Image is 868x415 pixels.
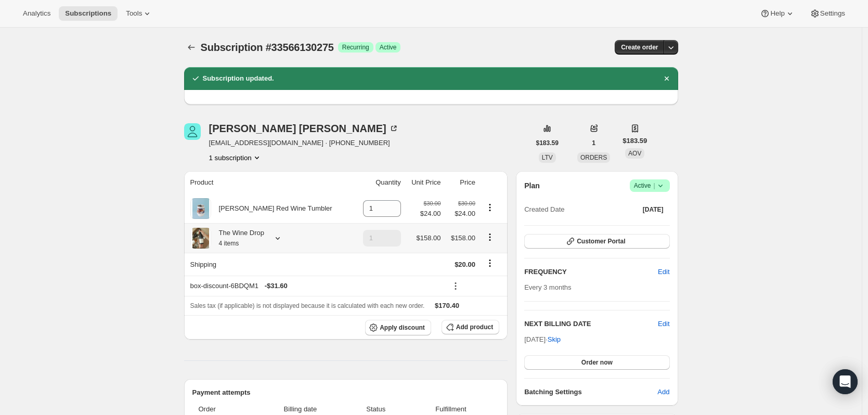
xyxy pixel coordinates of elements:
[365,320,431,335] button: Apply discount
[541,331,567,348] button: Skip
[417,234,441,242] span: $158.00
[23,9,50,18] span: Analytics
[184,171,355,194] th: Product
[444,171,478,194] th: Price
[628,150,641,157] span: AOV
[211,228,264,249] div: The Wine Drop
[653,181,655,190] span: |
[804,6,851,21] button: Settings
[659,71,674,86] button: Dismiss notification
[219,240,239,247] small: 4 items
[658,319,669,329] button: Edit
[209,123,399,134] div: [PERSON_NAME] [PERSON_NAME]
[482,231,498,243] button: Product actions
[209,138,399,148] span: [EMAIL_ADDRESS][DOMAIN_NAME] · [PHONE_NUMBER]
[548,334,561,345] span: Skip
[652,264,676,280] button: Edit
[651,384,676,400] button: Add
[354,171,404,194] th: Quantity
[580,154,607,161] span: ORDERS
[442,320,499,334] button: Add product
[592,139,595,147] span: 1
[482,257,498,269] button: Shipping actions
[615,40,664,55] button: Create order
[524,319,658,329] h2: NEXT BILLING DATE
[524,204,564,215] span: Created Date
[542,154,553,161] span: LTV
[190,302,425,309] span: Sales tax (if applicable) is not displayed because it is calculated with each new order.
[581,358,613,367] span: Order now
[209,152,262,163] button: Product actions
[192,387,500,398] h2: Payment attempts
[456,323,493,331] span: Add product
[342,43,369,51] span: Recurring
[59,6,118,21] button: Subscriptions
[524,267,658,277] h2: FREQUENCY
[126,9,142,18] span: Tools
[349,404,403,414] span: Status
[536,139,559,147] span: $183.59
[770,9,784,18] span: Help
[524,335,561,343] span: [DATE] ·
[211,203,332,214] div: [PERSON_NAME] Red Wine Tumbler
[530,136,565,150] button: $183.59
[643,205,664,214] span: [DATE]
[184,253,355,276] th: Shipping
[451,234,475,242] span: $158.00
[380,43,397,51] span: Active
[184,123,201,140] span: Melissa Sandoval
[409,404,493,414] span: Fulfillment
[265,281,288,291] span: - $31.60
[447,209,475,219] span: $24.00
[637,202,670,217] button: [DATE]
[621,43,658,51] span: Create order
[404,171,444,194] th: Unit Price
[820,9,845,18] span: Settings
[482,202,498,213] button: Product actions
[458,200,475,206] small: $30.00
[586,136,602,150] button: 1
[833,369,858,394] div: Open Intercom Messenger
[190,281,441,291] div: box-discount-6BDQM1
[754,6,801,21] button: Help
[17,6,57,21] button: Analytics
[423,200,441,206] small: $30.00
[623,136,647,146] span: $183.59
[201,42,334,53] span: Subscription #33566130275
[257,404,343,414] span: Billing date
[120,6,159,21] button: Tools
[524,283,571,291] span: Every 3 months
[65,9,111,18] span: Subscriptions
[524,355,669,370] button: Order now
[577,237,625,245] span: Customer Portal
[634,180,666,191] span: Active
[184,40,199,55] button: Subscriptions
[455,261,475,268] span: $20.00
[380,323,425,332] span: Apply discount
[435,302,459,309] span: $170.40
[420,209,441,219] span: $24.00
[524,180,540,191] h2: Plan
[524,234,669,249] button: Customer Portal
[657,387,669,397] span: Add
[203,73,274,84] h2: Subscription updated.
[524,387,657,397] h6: Batching Settings
[658,267,669,277] span: Edit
